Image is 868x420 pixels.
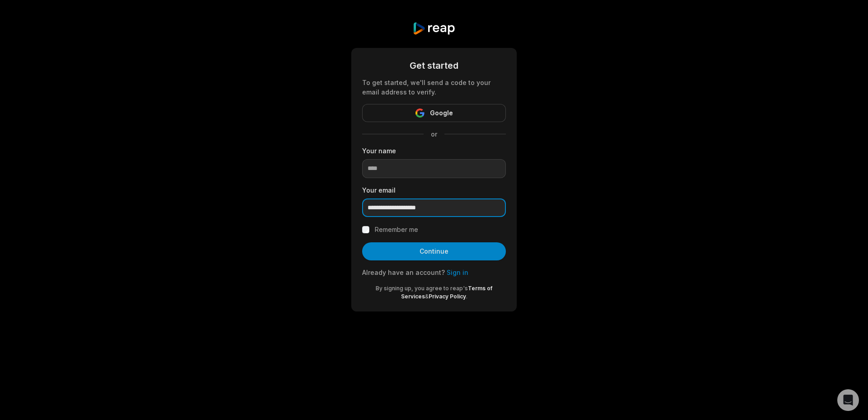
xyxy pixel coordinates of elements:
[424,129,444,139] span: or
[362,146,506,156] label: Your name
[429,293,466,300] a: Privacy Policy
[425,293,429,300] span: &
[375,224,418,235] label: Remember me
[837,389,859,411] div: Open Intercom Messenger
[447,269,468,276] a: Sign in
[362,59,506,72] div: Get started
[376,285,468,292] span: By signing up, you agree to reap's
[412,22,455,35] img: reap
[362,185,506,195] label: Your email
[362,269,445,276] span: Already have an account?
[466,293,467,300] span: .
[362,104,506,122] button: Google
[362,242,506,260] button: Continue
[362,78,506,97] div: To get started, we'll send a code to your email address to verify.
[430,108,453,118] span: Google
